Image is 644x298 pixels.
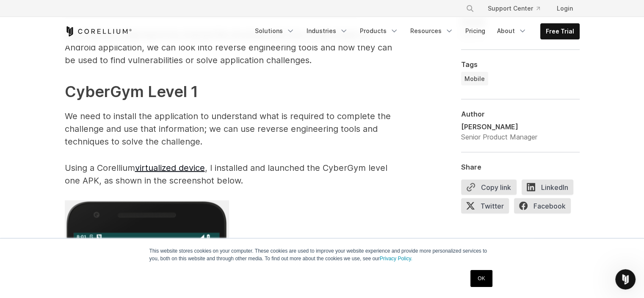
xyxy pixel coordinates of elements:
div: Navigation Menu [250,23,580,39]
span: Twitter [461,198,509,213]
strong: CyberGym Level 1 [65,82,198,100]
p: Now that we understand the Android file structure and how to decompile an Android application, we... [65,28,404,66]
iframe: Intercom live chat [615,269,636,290]
button: Search [462,1,478,16]
a: LinkedIn [522,179,578,198]
a: About [492,23,532,39]
a: Solutions [250,23,300,39]
div: Share [461,162,580,171]
a: Support Center [481,1,547,16]
a: Products [355,23,404,39]
a: Privacy Policy. [380,256,412,262]
div: [PERSON_NAME] [461,121,537,131]
div: Senior Product Manager [461,131,537,142]
a: OK [470,270,492,287]
div: Navigation Menu [456,1,580,16]
a: Twitter [461,198,514,217]
a: Corellium Home [65,26,132,36]
div: Tags [461,60,580,68]
span: Mobile [464,74,485,83]
a: Pricing [460,23,490,39]
a: Facebook [514,198,576,217]
a: Resources [405,23,459,39]
button: Copy link [461,179,517,195]
p: We need to install the application to understand what is required to complete the challenge and u... [65,109,404,148]
a: Free Trial [541,24,579,39]
a: Industries [301,23,353,39]
span: Facebook [514,198,571,213]
p: Using a Corellium , I installed and launched the CyberGym level one APK, as shown in the screensh... [65,161,404,187]
a: Login [550,1,580,16]
div: Author [461,109,580,118]
a: Mobile [461,72,488,85]
a: virtualized device [135,162,205,173]
p: This website stores cookies on your computer. These cookies are used to improve your website expe... [149,247,495,262]
span: LinkedIn [522,179,573,195]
